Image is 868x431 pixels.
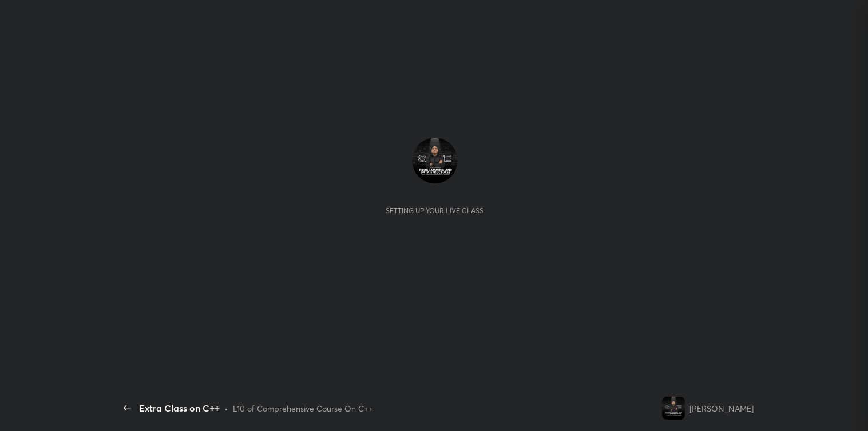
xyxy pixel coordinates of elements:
[224,402,228,414] div: •
[386,206,483,215] div: Setting up your live class
[139,401,220,415] div: Extra Class on C++
[412,138,458,183] img: e60519a4c4f740609fbc41148676dd3d.jpg
[689,402,754,414] div: [PERSON_NAME]
[662,397,685,420] img: e60519a4c4f740609fbc41148676dd3d.jpg
[233,402,373,414] div: L10 of Comprehensive Course On C++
